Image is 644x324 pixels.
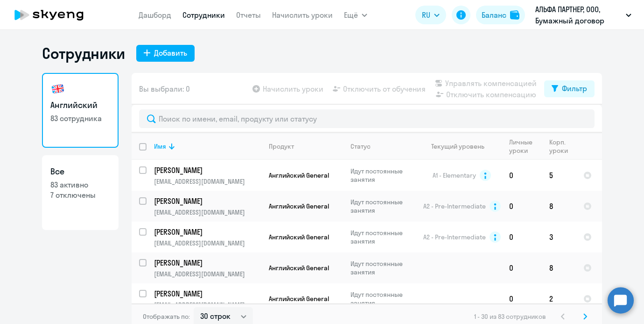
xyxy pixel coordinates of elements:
p: [EMAIL_ADDRESS][DOMAIN_NAME] [154,239,261,247]
a: [PERSON_NAME] [154,258,261,268]
div: Текущий уровень [431,142,484,151]
td: 8 [542,252,576,283]
p: 83 активно [50,180,110,190]
td: 0 [502,252,542,283]
span: Вы выбрали: 0 [139,83,190,94]
div: Корп. уроки [549,138,575,155]
a: Сотрудники [182,10,225,20]
p: АЛЬФА ПАРТНЕР, ООО, Бумажный договор постоплата [535,4,622,26]
div: Добавить [154,47,187,58]
p: [PERSON_NAME] [154,258,259,268]
span: Английский General [269,202,329,210]
span: Отображать по: [143,312,190,321]
p: [EMAIL_ADDRESS][DOMAIN_NAME] [154,301,261,309]
a: Все83 активно7 отключены [42,155,119,230]
span: A1 - Elementary [433,171,476,180]
a: Дашборд [139,10,171,20]
button: Фильтр [544,80,595,97]
span: A2 - Pre-Intermediate [423,233,486,241]
div: Имя [154,142,166,151]
a: [PERSON_NAME] [154,288,261,299]
span: Английский General [269,295,329,303]
p: [EMAIL_ADDRESS][DOMAIN_NAME] [154,270,261,278]
div: Фильтр [562,83,587,94]
p: Идут постоянные занятия [350,167,414,184]
p: 83 сотрудника [50,113,110,123]
h3: Все [50,166,110,178]
p: [PERSON_NAME] [154,227,259,237]
span: Ещё [344,9,358,21]
span: Английский General [269,233,329,241]
p: 7 отключены [50,190,110,200]
button: Ещё [344,6,367,24]
td: 2 [542,283,576,314]
div: Статус [350,142,371,151]
td: 0 [502,222,542,252]
a: [PERSON_NAME] [154,196,261,206]
div: Имя [154,142,261,151]
td: 0 [502,191,542,222]
div: Текущий уровень [422,142,501,151]
a: Отчеты [236,10,261,20]
p: Идут постоянные занятия [350,259,414,276]
p: [EMAIL_ADDRESS][DOMAIN_NAME] [154,208,261,216]
span: 1 - 30 из 83 сотрудников [474,312,546,321]
input: Поиск по имени, email, продукту или статусу [139,109,595,128]
span: RU [422,9,430,21]
td: 5 [542,160,576,191]
a: [PERSON_NAME] [154,227,261,237]
button: Добавить [136,45,195,62]
td: 3 [542,222,576,252]
p: [EMAIL_ADDRESS][DOMAIN_NAME] [154,177,261,186]
p: Идут постоянные занятия [350,290,414,307]
div: Баланс [482,9,506,21]
a: Английский83 сотрудника [42,73,119,148]
div: Продукт [269,142,294,151]
td: 0 [502,160,542,191]
a: [PERSON_NAME] [154,165,261,175]
span: Английский General [269,171,329,180]
p: [PERSON_NAME] [154,165,259,175]
img: balance [510,10,519,20]
div: Личные уроки [509,138,541,155]
span: A2 - Pre-Intermediate [423,202,486,210]
p: [PERSON_NAME] [154,196,259,206]
img: english [50,81,65,96]
p: Идут постоянные занятия [350,229,414,245]
h3: Английский [50,99,110,111]
h1: Сотрудники [42,44,125,63]
span: Английский General [269,264,329,272]
p: Идут постоянные занятия [350,198,414,215]
button: RU [415,6,446,24]
td: 8 [542,191,576,222]
button: АЛЬФА ПАРТНЕР, ООО, Бумажный договор постоплата [531,4,636,26]
td: 0 [502,283,542,314]
button: Балансbalance [476,6,525,24]
a: Начислить уроки [272,10,333,20]
p: [PERSON_NAME] [154,288,259,299]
